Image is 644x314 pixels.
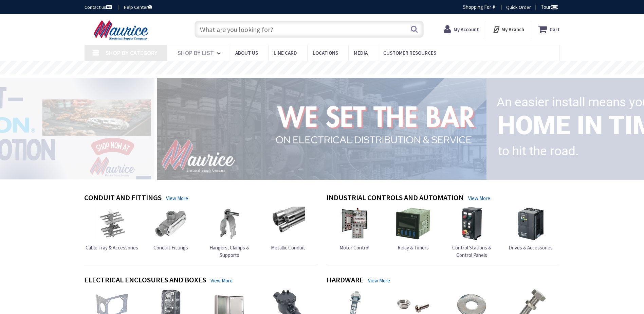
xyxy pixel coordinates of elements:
a: Metallic Conduit Metallic Conduit [271,207,305,251]
span: Tour [541,4,558,10]
a: Cable Tray & Accessories Cable Tray & Accessories [86,207,138,251]
img: Relay & Timers [396,207,430,241]
img: Drives & Accessories [514,207,548,241]
strong: Cart [550,23,560,35]
a: My Account [444,23,479,35]
a: View More [210,277,233,284]
a: View More [468,195,490,202]
a: Drives & Accessories Drives & Accessories [509,207,553,251]
a: Help Center [124,4,152,11]
a: Control Stations & Control Panels Control Stations & Control Panels [444,207,500,259]
a: Hangers, Clamps & Supports Hangers, Clamps & Supports [202,207,257,259]
a: Quick Order [506,4,531,11]
span: Metallic Conduit [271,244,305,251]
span: Motor Control [339,244,369,251]
img: Metallic Conduit [271,207,305,241]
span: Media [354,50,368,56]
span: Customer Resources [383,50,436,56]
span: Cable Tray & Accessories [86,244,138,251]
a: View More [166,195,188,202]
span: Relay & Timers [398,244,429,251]
img: Conduit Fittings [154,207,188,241]
span: Shop By Category [106,49,158,57]
strong: My Account [454,26,479,33]
h4: Hardware [327,276,364,285]
a: Relay & Timers Relay & Timers [396,207,430,251]
span: Control Stations & Control Panels [452,244,491,258]
rs-layer: to hit the road. [498,139,579,163]
span: Hangers, Clamps & Supports [209,244,249,258]
div: My Branch [493,23,524,35]
rs-layer: Free Same Day Pickup at 15 Locations [260,64,385,72]
img: Cable Tray & Accessories [95,207,129,241]
span: Shopping For [463,4,491,10]
h4: Industrial Controls and Automation [327,193,464,203]
span: Line Card [274,50,297,56]
h4: Electrical Enclosures and Boxes [84,276,206,285]
a: Motor Control Motor Control [337,207,371,251]
a: Contact us [85,4,113,11]
img: 1_1.png [149,76,489,181]
strong: # [492,4,495,10]
span: Shop By List [178,49,214,57]
h4: Conduit and Fittings [84,193,162,203]
a: Conduit Fittings Conduit Fittings [153,207,188,251]
img: Motor Control [337,207,371,241]
span: Conduit Fittings [153,244,188,251]
a: View More [368,277,390,284]
img: Maurice Electrical Supply Company [85,20,160,41]
img: Hangers, Clamps & Supports [213,207,246,241]
input: What are you looking for? [195,21,424,38]
span: Drives & Accessories [509,244,553,251]
a: Cart [538,23,560,35]
strong: My Branch [501,26,524,33]
img: Control Stations & Control Panels [455,207,489,241]
span: About us [235,50,258,56]
span: Locations [313,50,338,56]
